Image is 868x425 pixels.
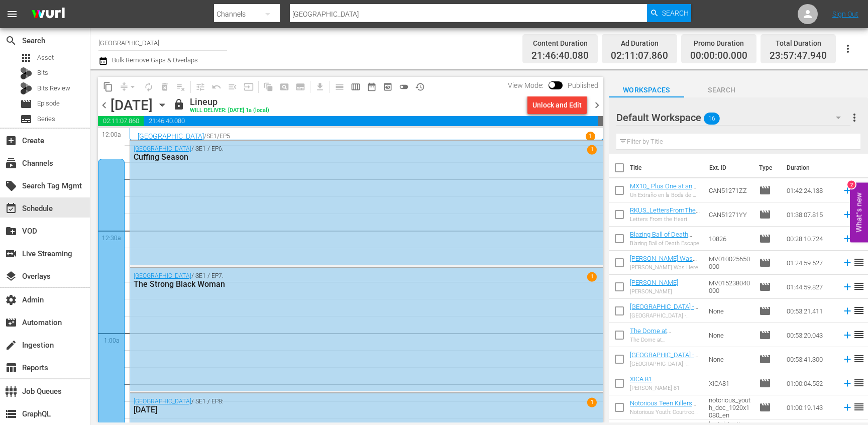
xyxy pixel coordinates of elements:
[705,299,755,323] td: None
[292,79,308,95] span: Create Series Block
[759,208,771,221] span: Episode
[842,185,853,196] svg: Add to Schedule
[134,145,191,152] a: [GEOGRAPHIC_DATA]
[98,99,111,112] span: chevron_left
[591,99,603,112] span: chevron_right
[630,399,696,422] a: Notorious Teen Killers Reacting To Life Sentences
[783,275,838,299] td: 01:44:59.827
[630,216,701,223] div: Letters From the Heart
[842,330,853,341] svg: Add to Schedule
[770,50,827,62] span: 23:57:47.940
[37,83,70,93] span: Bits Review
[705,227,755,251] td: 10826
[220,133,230,140] p: EP5
[647,4,691,22] button: Search
[630,385,680,391] div: [PERSON_NAME] 81
[351,82,361,92] span: calendar_view_week_outlined
[783,347,838,371] td: 00:53:41.300
[705,275,755,299] td: MV015238040000
[20,82,32,94] div: Bits Review
[781,154,841,182] th: Duration
[616,103,851,132] div: Default Workspace
[5,408,17,420] span: GraphQL
[759,377,771,389] span: Episode
[842,209,853,220] svg: Add to Schedule
[134,398,191,405] a: [GEOGRAPHIC_DATA]
[5,35,17,47] span: Search
[705,202,755,227] td: CAN51271YY
[5,316,17,329] span: Automation
[20,52,32,64] span: Asset
[531,36,589,50] div: Content Duration
[111,97,153,114] div: [DATE]
[753,154,781,182] th: Type
[5,202,17,215] span: Schedule
[759,353,771,365] span: Episode
[630,206,700,222] a: RKUS_LettersFromTheHeart
[842,257,853,268] svg: Add to Schedule
[5,339,17,351] span: Ingestion
[5,180,17,192] span: Search Tag Mgmt
[853,377,865,389] span: reorder
[705,251,755,275] td: MV010025650000
[531,50,589,62] span: 21:46:40.080
[759,257,771,269] span: Episode
[783,202,838,227] td: 01:38:07.815
[703,154,753,182] th: Ext. ID
[842,354,853,365] svg: Add to Schedule
[225,79,241,95] span: Fill episodes with ad slates
[611,50,668,62] span: 02:11:07.860
[5,225,17,237] span: VOD
[705,395,755,419] td: notorious_youth_doc_1920x1080_en
[705,371,755,395] td: XICA81
[134,398,545,414] div: / SE1 / EP8:
[204,133,206,140] p: /
[589,133,592,140] p: 1
[611,36,668,50] div: Ad Duration
[20,113,32,125] span: Series
[853,329,865,341] span: reorder
[630,255,697,270] a: [PERSON_NAME] Was Here
[190,108,269,114] div: WILL DELIVER: [DATE] 1a (local)
[348,79,364,95] span: Week Calendar View
[842,305,853,316] svg: Add to Schedule
[399,82,409,92] span: toggle_off
[783,371,838,395] td: 01:00:04.552
[6,8,18,20] span: menu
[848,112,860,124] span: more_vert
[134,405,545,414] div: [DATE]
[630,154,703,182] th: Title
[853,280,865,292] span: reorder
[5,362,17,374] span: Reports
[157,79,173,95] span: Select an event to delete
[173,79,189,95] span: Clear Lineup
[383,82,393,92] span: preview_outlined
[783,299,838,323] td: 00:53:21.411
[630,327,694,372] a: The Dome at [GEOGRAPHIC_DATA][PERSON_NAME], [GEOGRAPHIC_DATA] - SUN - S2025E06 - Primetime
[850,183,868,243] button: Open Feedback Widget
[662,4,689,22] span: Search
[853,304,865,316] span: reorder
[134,272,545,289] div: / SE1 / EP7:
[549,81,556,88] span: Toggle to switch from Published to Draft view.
[759,233,771,245] span: Episode
[847,181,855,189] div: 2
[848,105,860,130] button: more_vert
[705,178,755,202] td: CAN51271ZZ
[853,353,865,365] span: reorder
[783,395,838,419] td: 01:00:19.143
[415,82,425,92] span: history_outlined
[598,116,603,126] span: 00:02:12.060
[759,305,771,317] span: Episode
[5,270,17,282] span: Overlays
[532,96,582,114] div: Unlock and Edit
[630,312,701,319] div: [GEOGRAPHIC_DATA] - [GEOGRAPHIC_DATA], [GEOGRAPHIC_DATA]
[134,152,545,162] div: Cuffing Season
[609,84,684,96] span: Workspaces
[684,84,759,96] span: Search
[20,67,32,79] div: Bits
[173,98,185,111] span: lock
[783,323,838,347] td: 00:53:20.043
[783,178,838,202] td: 01:42:24.138
[364,79,380,95] span: Month Calendar View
